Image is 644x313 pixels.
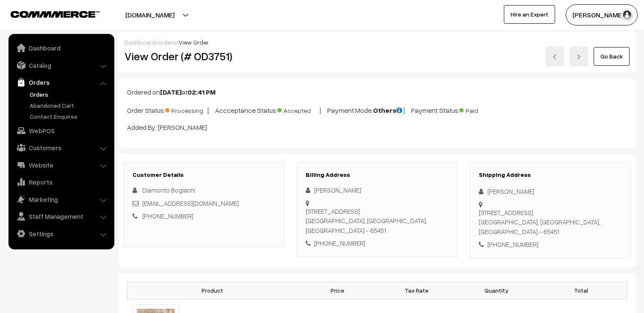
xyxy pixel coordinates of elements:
[11,209,111,224] a: Staff Management
[11,226,111,241] a: Settings
[566,4,638,25] button: [PERSON_NAME]
[160,88,182,96] b: [DATE]
[504,5,555,24] a: Hire an Expert
[124,50,285,63] h2: View Order (# OD3751)
[28,90,111,99] a: Orders
[124,39,155,46] a: Dashboard
[142,186,195,194] span: Diamonto Bogianni
[306,185,448,195] div: [PERSON_NAME]
[306,207,448,235] div: [STREET_ADDRESS] [GEOGRAPHIC_DATA], [GEOGRAPHIC_DATA], [GEOGRAPHIC_DATA] - 65451
[127,87,627,97] p: Ordered on at
[459,104,502,115] span: Paid
[373,106,404,115] b: Others
[479,240,622,249] div: [PHONE_NUMBER]
[127,122,627,132] p: Added By: [PERSON_NAME]
[11,140,111,155] a: Customers
[479,208,622,237] div: [STREET_ADDRESS] [GEOGRAPHIC_DATA], [GEOGRAPHIC_DATA], [GEOGRAPHIC_DATA] - 65451
[576,54,581,59] img: right-arrow.png
[594,47,630,66] a: Go Back
[28,112,111,121] a: Contact Enquires
[11,8,85,19] a: COMMMERCE
[127,104,627,115] p: Order Status: | Accceptance Status: | Payment Mode: | Payment Status:
[158,39,176,46] a: orders
[179,39,209,46] span: View Order
[28,101,111,110] a: Abandoned Cart
[552,54,557,59] img: left-arrow.png
[277,104,320,115] span: Accepted
[11,174,111,190] a: Reports
[11,40,111,56] a: Dashboard
[142,212,193,220] a: [PHONE_NUMBER]
[133,171,275,179] h3: Customer Details
[11,58,111,73] a: Catalog
[165,104,207,115] span: Processing
[188,88,216,96] b: 02:41 PM
[11,11,100,17] img: COMMMERCE
[124,38,630,47] div: / /
[11,75,111,90] a: Orders
[456,282,536,299] th: Quantity
[11,157,111,173] a: Website
[127,282,298,299] th: Product
[306,171,448,179] h3: Billing Address
[536,282,627,299] th: Total
[142,199,239,207] a: [EMAIL_ADDRESS][DOMAIN_NAME]
[11,192,111,207] a: Marketing
[306,238,448,248] div: [PHONE_NUMBER]
[479,187,622,196] div: [PERSON_NAME]
[377,282,456,299] th: Tax Rate
[96,4,204,25] button: [DOMAIN_NAME]
[11,123,111,138] a: WebPOS
[479,171,622,179] h3: Shipping Address
[621,8,633,21] img: user
[298,282,377,299] th: Price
